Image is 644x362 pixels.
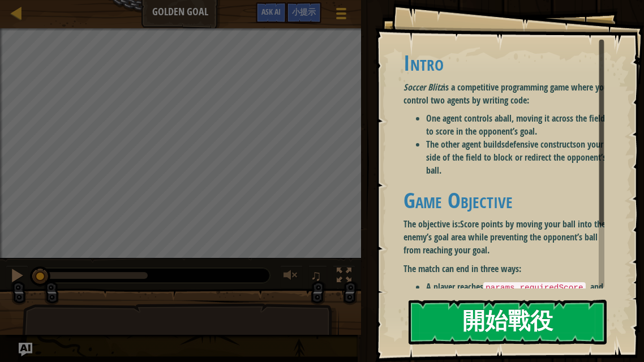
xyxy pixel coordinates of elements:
[403,188,613,212] h1: Game Objective
[403,218,613,257] p: The objective is:
[403,81,613,107] p: is a competitive programming game where you control two agents by writing code:
[426,138,613,177] li: The other agent builds on your side of the field to block or redirect the opponent’s ball.
[6,265,28,288] button: Ctrl + P: Pause
[483,282,586,294] code: params.requiredScore
[327,2,355,29] button: 顯示遊戲選單
[280,265,303,288] button: 調整音量
[403,51,613,75] h1: Intro
[505,138,576,150] strong: defensive constructs
[261,6,281,17] span: Ask AI
[499,112,512,124] strong: ball
[403,81,443,93] em: Soccer Blitz
[311,267,322,284] span: ♫
[409,300,607,344] button: 開始戰役
[403,262,613,275] p: The match can end in three ways:
[426,281,613,307] li: A player reaches , and the opponent has a lower score.
[19,343,32,356] button: Ask AI
[256,2,286,23] button: Ask AI
[292,6,316,17] span: 小提示
[333,265,355,288] button: 切換全螢幕
[403,218,606,256] strong: Score points by moving your ball into the enemy’s goal area while preventing the opponent’s ball ...
[308,265,328,288] button: ♫
[426,112,613,138] li: One agent controls a , moving it across the field to score in the opponent’s goal.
